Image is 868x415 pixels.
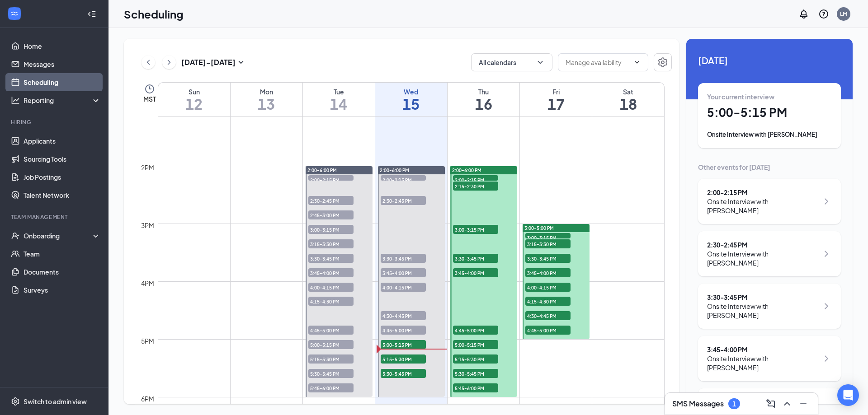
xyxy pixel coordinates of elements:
[303,96,375,112] h1: 14
[592,83,664,116] a: October 18, 2025
[381,175,426,184] span: 2:00-2:15 PM
[453,182,498,191] span: 2:15-2:30 PM
[143,94,156,103] span: MST
[765,398,776,409] svg: ComposeMessage
[24,397,87,406] div: Switch to admin view
[798,398,809,409] svg: Minimize
[707,197,819,215] div: Onsite Interview with [PERSON_NAME]
[707,240,819,249] div: 2:30 - 2:45 PM
[308,369,354,378] span: 5:30-5:45 PM
[707,130,832,139] div: Onsite Interview with [PERSON_NAME]
[840,10,847,18] div: LM
[707,293,819,302] div: 3:30 - 3:45 PM
[381,254,426,263] span: 3:30-3:45 PM
[821,248,832,259] svg: ChevronRight
[24,96,101,105] div: Reporting
[308,254,354,263] span: 3:30-3:45 PM
[308,297,354,306] span: 4:15-4:30 PM
[524,225,554,231] span: 3:00-5:00 PM
[707,105,832,120] h1: 5:00 - 5:15 PM
[24,132,101,150] a: Applicants
[707,302,819,320] div: Onsite Interview with [PERSON_NAME]
[10,9,19,18] svg: WorkstreamLogo
[158,87,230,96] div: Sun
[453,383,498,392] span: 5:45-6:00 PM
[821,353,832,364] svg: ChevronRight
[139,220,156,230] div: 3pm
[525,297,571,306] span: 4:15-4:30 PM
[657,57,668,68] svg: Settings
[520,87,592,96] div: Fri
[307,167,337,173] span: 2:00-6:00 PM
[144,57,153,68] svg: ChevronLeft
[707,249,819,267] div: Onsite Interview with [PERSON_NAME]
[592,96,664,112] h1: 18
[525,283,571,292] span: 4:00-4:15 PM
[11,397,20,406] svg: Settings
[308,239,354,248] span: 3:15-3:30 PM
[798,9,809,19] svg: Notifications
[381,354,426,364] span: 5:15-5:30 PM
[308,196,354,205] span: 2:30-2:45 PM
[24,281,101,299] a: Surveys
[452,167,481,173] span: 2:00-6:00 PM
[303,87,375,96] div: Tue
[520,96,592,112] h1: 17
[525,254,571,263] span: 3:30-3:45 PM
[24,150,101,168] a: Sourcing Tools
[381,311,426,320] span: 4:30-4:45 PM
[525,311,571,320] span: 4:30-4:45 PM
[453,369,498,378] span: 5:30-5:45 PM
[525,239,571,248] span: 3:15-3:30 PM
[11,213,99,221] div: Team Management
[142,56,155,69] button: ChevronLeft
[381,268,426,277] span: 3:45-4:00 PM
[453,354,498,364] span: 5:15-5:30 PM
[181,57,236,67] h3: [DATE] - [DATE]
[308,175,354,184] span: 2:00-2:15 PM
[308,210,354,219] span: 2:45-3:00 PM
[448,96,519,112] h1: 16
[24,186,101,204] a: Talent Network
[24,263,101,281] a: Documents
[764,396,778,411] button: ComposeMessage
[525,268,571,277] span: 3:45-4:00 PM
[380,167,409,173] span: 2:00-6:00 PM
[381,326,426,335] span: 4:45-5:00 PM
[303,83,375,116] a: October 14, 2025
[536,58,545,67] svg: ChevronDown
[231,87,302,96] div: Mon
[124,6,184,22] h1: Scheduling
[381,196,426,205] span: 2:30-2:45 PM
[654,53,672,71] button: Settings
[672,399,724,409] h3: SMS Messages
[158,83,230,116] a: October 12, 2025
[231,96,302,112] h1: 13
[144,84,155,94] svg: Clock
[707,92,832,101] div: Your current interview
[448,87,519,96] div: Thu
[162,56,176,69] button: ChevronRight
[837,384,859,406] div: Open Intercom Messenger
[707,188,819,197] div: 2:00 - 2:15 PM
[453,254,498,263] span: 3:30-3:45 PM
[139,278,156,288] div: 4pm
[375,96,447,112] h1: 15
[375,83,447,116] a: October 15, 2025
[236,57,246,68] svg: SmallChevronDown
[87,9,96,19] svg: Collapse
[381,283,426,292] span: 4:00-4:15 PM
[11,96,20,105] svg: Analysis
[698,163,841,172] div: Other events for [DATE]
[453,225,498,234] span: 3:00-3:15 PM
[732,400,736,408] div: 1
[707,345,819,354] div: 3:45 - 4:00 PM
[11,231,20,240] svg: UserCheck
[453,175,498,184] span: 2:00-2:15 PM
[308,340,354,349] span: 5:00-5:15 PM
[24,168,101,186] a: Job Postings
[139,163,156,173] div: 2pm
[566,57,630,67] input: Manage availability
[453,340,498,349] span: 5:00-5:15 PM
